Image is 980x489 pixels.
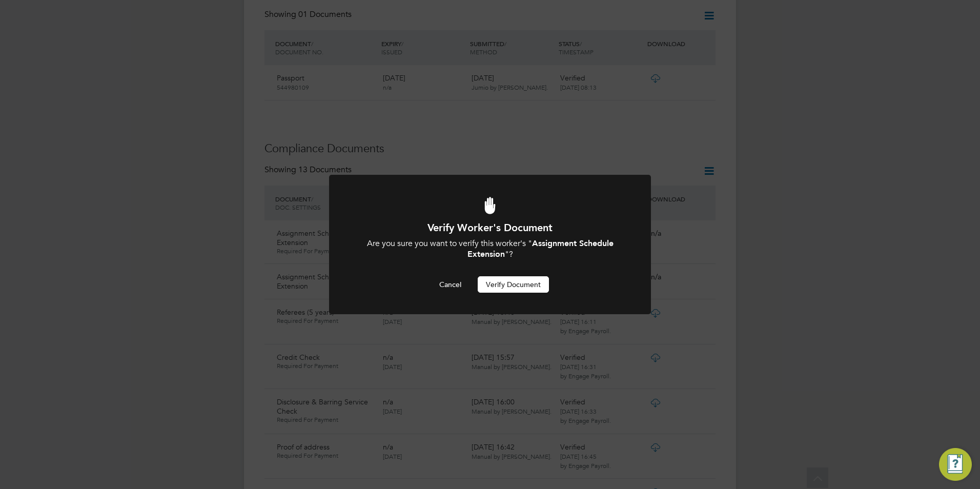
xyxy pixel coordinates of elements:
button: Cancel [431,276,469,293]
b: Assignment Schedule Extension [467,238,614,259]
div: Are you sure you want to verify this worker's " "? [357,238,623,260]
button: Engage Resource Center [939,448,972,481]
button: Verify Document [478,276,549,293]
h1: Verify Worker's Document [357,221,623,234]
